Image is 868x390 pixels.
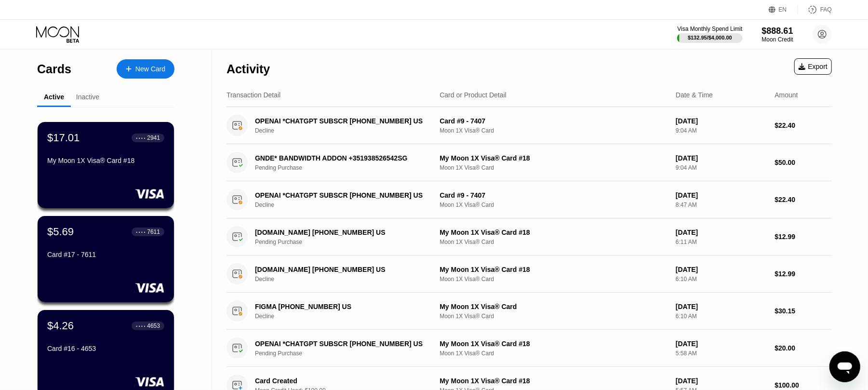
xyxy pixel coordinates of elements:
div: [DATE] [676,117,767,125]
div: $5.69 [47,226,74,238]
div: My Moon 1X Visa® Card #18 [440,154,668,162]
div: Cards [37,62,71,76]
div: 6:11 AM [676,239,767,245]
div: EN [779,6,787,13]
div: Inactive [76,93,99,101]
div: 6:10 AM [676,313,767,320]
div: Pending Purchase [255,239,440,245]
div: FIGMA [PHONE_NUMBER] US [255,303,427,310]
div: Export [794,58,832,75]
div: Pending Purchase [255,164,440,171]
div: My Moon 1X Visa® Card [440,303,668,310]
div: Activity [227,62,270,76]
div: ● ● ● ● [136,136,146,139]
div: FAQ [820,6,832,13]
div: Date & Time [676,91,713,99]
div: FIGMA [PHONE_NUMBER] USDeclineMy Moon 1X Visa® CardMoon 1X Visa® Card[DATE]6:10 AM$30.15 [227,293,832,330]
div: Card or Product Detail [440,91,507,99]
div: $17.01● ● ● ●2941My Moon 1X Visa® Card #18 [38,122,174,208]
div: OPENAI *CHATGPT SUBSCR [PHONE_NUMBER] USPending PurchaseMy Moon 1X Visa® Card #18Moon 1X Visa® Ca... [227,330,832,367]
div: Decline [255,202,440,208]
div: $4.26 [47,320,74,332]
div: $30.15 [775,307,832,315]
div: Transaction Detail [227,91,280,99]
div: OPENAI *CHATGPT SUBSCR [PHONE_NUMBER] USDeclineCard #9 - 7407Moon 1X Visa® Card[DATE]9:04 AM$22.40 [227,107,832,144]
div: [DOMAIN_NAME] [PHONE_NUMBER] USDeclineMy Moon 1X Visa® Card #18Moon 1X Visa® Card[DATE]6:10 AM$12.99 [227,256,832,293]
div: GNDE* BANDWIDTH ADDON +351938526542SGPending PurchaseMy Moon 1X Visa® Card #18Moon 1X Visa® Card[... [227,144,832,181]
div: Card Created [255,377,427,385]
div: $5.69● ● ● ●7611Card #17 - 7611 [38,216,174,302]
div: $12.99 [775,233,832,241]
div: [DATE] [676,229,767,236]
div: 7611 [147,229,160,235]
div: [DATE] [676,266,767,273]
div: 9:04 AM [676,127,767,134]
div: Moon 1X Visa® Card [440,276,668,282]
div: FAQ [798,5,832,14]
div: $17.01 [47,132,80,144]
div: GNDE* BANDWIDTH ADDON +351938526542SG [255,154,427,162]
div: Moon 1X Visa® Card [440,239,668,245]
div: My Moon 1X Visa® Card #18 [440,229,668,236]
div: [DATE] [676,377,767,385]
div: Pending Purchase [255,350,440,357]
div: Moon Credit [762,36,793,43]
div: $888.61Moon Credit [762,26,793,43]
div: My Moon 1X Visa® Card #18 [440,340,668,348]
div: My Moon 1X Visa® Card #18 [47,157,164,164]
div: OPENAI *CHATGPT SUBSCR [PHONE_NUMBER] US [255,340,427,348]
div: $20.00 [775,344,832,352]
div: OPENAI *CHATGPT SUBSCR [PHONE_NUMBER] US [255,117,427,125]
div: Export [799,63,828,70]
div: Card #9 - 7407 [440,117,668,125]
div: ● ● ● ● [136,230,146,233]
div: [DOMAIN_NAME] [PHONE_NUMBER] US [255,266,427,273]
div: My Moon 1X Visa® Card #18 [440,377,668,385]
div: 2941 [147,134,160,141]
div: [DATE] [676,154,767,162]
div: [DOMAIN_NAME] [PHONE_NUMBER] USPending PurchaseMy Moon 1X Visa® Card #18Moon 1X Visa® Card[DATE]6... [227,218,832,256]
div: EN [769,5,798,14]
div: [DOMAIN_NAME] [PHONE_NUMBER] US [255,229,427,236]
div: 8:47 AM [676,202,767,208]
div: My Moon 1X Visa® Card #18 [440,266,668,273]
iframe: Button to launch messaging window [829,351,860,382]
div: [DATE] [676,340,767,348]
div: $50.00 [775,159,832,166]
div: OPENAI *CHATGPT SUBSCR [PHONE_NUMBER] US [255,191,427,199]
div: Moon 1X Visa® Card [440,127,668,134]
div: Moon 1X Visa® Card [440,350,668,357]
div: $888.61 [762,26,793,36]
div: [DATE] [676,191,767,199]
div: Decline [255,276,440,282]
div: New Card [135,65,165,73]
div: Moon 1X Visa® Card [440,313,668,320]
div: Active [44,93,64,101]
div: Decline [255,127,440,134]
div: Visa Monthly Spend Limit [677,26,742,32]
div: OPENAI *CHATGPT SUBSCR [PHONE_NUMBER] USDeclineCard #9 - 7407Moon 1X Visa® Card[DATE]8:47 AM$22.40 [227,181,832,218]
div: 6:10 AM [676,276,767,282]
div: Card #9 - 7407 [440,191,668,199]
div: Decline [255,313,440,320]
div: Visa Monthly Spend Limit$132.95/$4,000.00 [677,26,742,43]
div: 9:04 AM [676,164,767,171]
div: Moon 1X Visa® Card [440,164,668,171]
div: Amount [775,91,798,99]
div: $22.40 [775,196,832,203]
div: New Card [117,59,174,79]
div: 4653 [147,323,160,329]
div: Moon 1X Visa® Card [440,202,668,208]
div: [DATE] [676,303,767,310]
div: ● ● ● ● [136,324,146,327]
div: Card #16 - 4653 [47,345,164,352]
div: $132.95 / $4,000.00 [688,35,732,40]
div: 5:58 AM [676,350,767,357]
div: $22.40 [775,121,832,129]
div: $12.99 [775,270,832,278]
div: Card #17 - 7611 [47,251,164,258]
div: $100.00 [775,381,832,389]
